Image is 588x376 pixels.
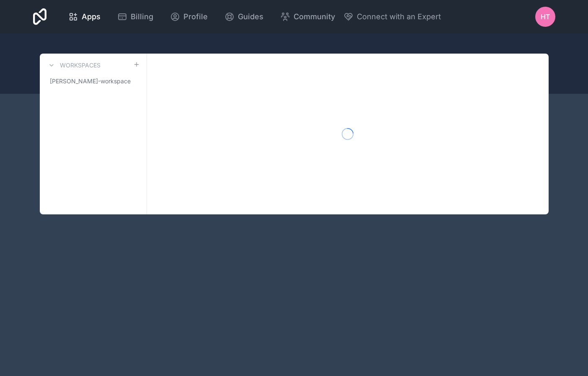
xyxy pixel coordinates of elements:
[541,12,550,22] span: HT
[131,11,153,23] span: Billing
[183,11,208,23] span: Profile
[163,8,214,26] a: Profile
[357,11,441,23] span: Connect with an Expert
[273,8,342,26] a: Community
[62,8,107,26] a: Apps
[294,11,335,23] span: Community
[46,60,101,70] a: Workspaces
[238,11,263,23] span: Guides
[46,74,140,89] a: [PERSON_NAME]-workspace
[218,8,270,26] a: Guides
[111,8,160,26] a: Billing
[343,11,441,23] button: Connect with an Expert
[60,61,101,70] h3: Workspaces
[50,77,131,85] span: [PERSON_NAME]-workspace
[82,11,101,23] span: Apps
